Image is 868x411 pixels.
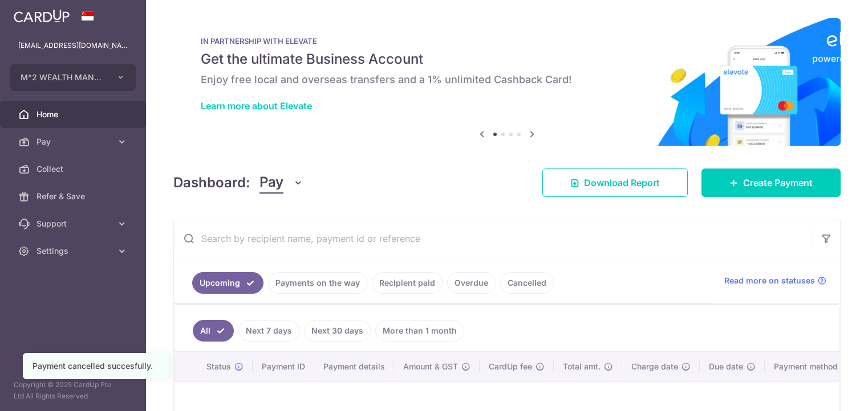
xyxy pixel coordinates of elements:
[36,136,112,147] span: Pay
[268,272,367,294] a: Payments on the way
[36,218,112,229] span: Support
[765,352,851,381] th: Payment method
[709,361,743,372] span: Due date
[253,352,314,381] th: Payment ID
[375,320,464,342] a: More than 1 month
[563,361,601,372] span: Total amt.
[201,73,813,87] h6: Enjoy free local and overseas transfers and a 1% unlimited Cashback Card!
[542,168,688,197] a: Download Report
[447,272,496,294] a: Overdue
[489,361,532,372] span: CardUp fee
[21,72,105,83] span: M^2 WEALTH MANAGEMENT LLP
[193,320,234,342] a: All
[173,172,250,193] h4: Dashboard:
[238,320,299,342] a: Next 7 days
[173,18,841,146] img: Renovation banner
[174,220,813,257] input: Search by recipient name, payment id or reference
[201,50,813,68] h5: Get the ultimate Business Account
[18,40,128,51] p: [EMAIL_ADDRESS][DOMAIN_NAME]
[259,172,303,194] button: Pay
[201,100,312,112] a: Learn more about Elevate
[724,275,815,286] span: Read more on statuses
[743,176,813,190] span: Create Payment
[500,272,554,294] a: Cancelled
[36,163,112,175] span: Collect
[584,176,660,190] span: Download Report
[631,361,678,372] span: Charge date
[10,64,136,91] button: M^2 WEALTH MANAGEMENT LLP
[33,360,159,372] div: Payment cancelled succesfully.
[304,320,371,342] a: Next 30 days
[36,109,112,120] span: Home
[36,245,112,257] span: Settings
[259,172,283,194] span: Pay
[724,275,826,286] a: Read more on statuses
[206,361,231,372] span: Status
[701,168,841,197] a: Create Payment
[201,36,813,46] p: IN PARTNERSHIP WITH ELEVATE
[372,272,443,294] a: Recipient paid
[314,352,394,381] th: Payment details
[36,191,112,202] span: Refer & Save
[14,9,70,23] img: CardUp
[403,361,458,372] span: Amount & GST
[192,272,263,294] a: Upcoming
